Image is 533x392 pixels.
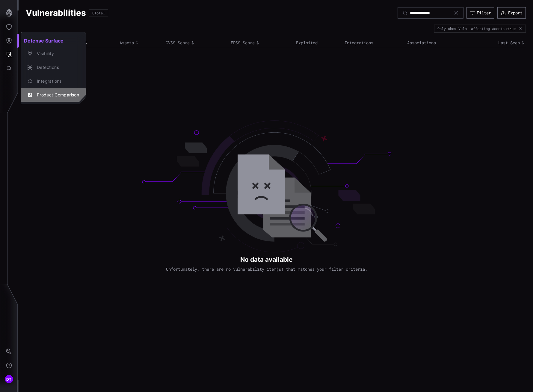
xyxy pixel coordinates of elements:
[21,88,86,102] button: Product Comparison
[21,35,86,47] h2: Defense Surface
[34,78,79,85] div: Integrations
[21,74,86,88] button: Integrations
[21,47,86,60] button: Visibility
[34,50,79,57] div: Visibility
[21,60,86,74] button: Detections
[34,91,79,99] div: Product Comparison
[34,64,79,71] div: Detections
